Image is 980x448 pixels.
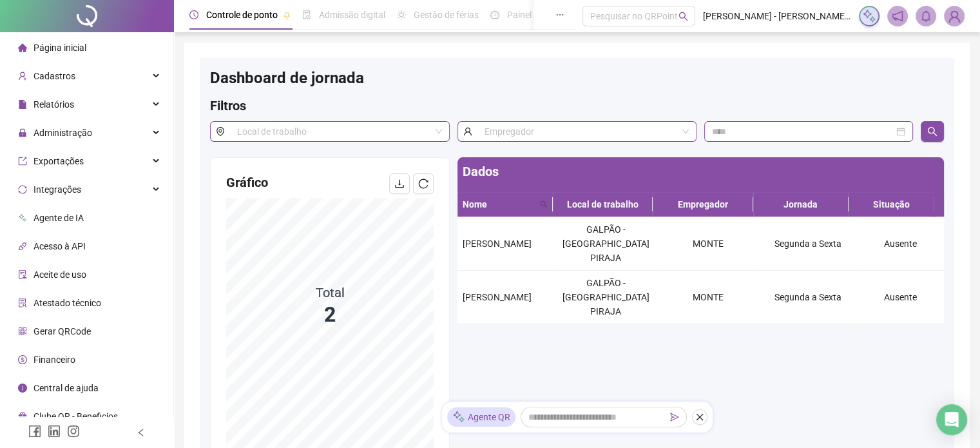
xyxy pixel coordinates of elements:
img: sparkle-icon.fc2bf0ac1784a2077858766a79e2daf3.svg [452,411,465,424]
span: reload [418,179,428,189]
img: 1824 [945,6,964,26]
span: search [927,126,937,137]
span: search [537,195,550,214]
span: dollar [18,355,27,364]
td: Ausente [856,217,944,271]
span: search [540,200,548,208]
td: Segunda a Sexta [759,217,856,271]
td: Segunda a Sexta [759,271,856,324]
span: ellipsis [555,10,564,19]
span: Gráfico [226,175,268,190]
span: Agente de IA [34,213,84,223]
span: Gestão de férias [414,10,479,20]
span: clock-circle [189,10,198,19]
span: bell [920,10,932,22]
span: Aceite de uso [34,269,86,280]
span: [PERSON_NAME] [463,239,532,249]
td: Ausente [856,271,944,324]
span: qrcode [18,327,27,336]
span: export [18,157,27,166]
span: Atestado técnico [34,298,101,308]
span: Admissão digital [319,10,385,20]
span: Integrações [34,184,81,195]
img: sparkle-icon.fc2bf0ac1784a2077858766a79e2daf3.svg [862,9,876,23]
span: Dashboard de jornada [210,69,364,87]
span: sync [18,185,27,194]
span: info-circle [18,384,27,393]
span: Central de ajuda [34,383,99,393]
span: file [18,100,27,109]
div: Open Intercom Messenger [936,404,967,435]
span: solution [18,298,27,307]
td: GALPÃO - [GEOGRAPHIC_DATA] PIRAJA [555,217,657,271]
span: Dados [463,164,499,179]
span: environment [210,121,230,142]
span: left [137,428,146,437]
th: Jornada [753,192,849,217]
span: Painel do DP [507,10,557,20]
span: [PERSON_NAME] - [PERSON_NAME] ORG. DE EVENTOS LOC. E COM. LTDA [703,9,851,23]
td: MONTE [657,271,759,324]
td: MONTE [657,217,759,271]
span: gift [18,412,27,421]
span: notification [892,10,903,22]
span: file-done [302,10,311,19]
span: Administração [34,128,92,138]
span: lock [18,128,27,137]
span: linkedin [48,425,61,438]
span: pushpin [283,12,291,19]
span: Página inicial [34,43,86,53]
span: user-add [18,72,27,81]
td: GALPÃO - [GEOGRAPHIC_DATA] PIRAJA [555,271,657,324]
span: Relatórios [34,99,74,110]
th: Situação [849,192,934,217]
span: Clube QR - Beneficios [34,411,118,422]
span: Filtros [210,98,246,113]
span: api [18,242,27,251]
span: send [670,413,679,422]
span: [PERSON_NAME] [463,292,532,302]
span: facebook [28,425,41,438]
span: audit [18,270,27,279]
span: download [394,179,405,189]
span: Exportações [34,156,84,166]
span: Nome [463,197,535,211]
span: search [678,12,688,21]
span: Financeiro [34,355,75,365]
span: sun [397,10,406,19]
span: user [457,121,477,142]
span: home [18,43,27,52]
span: instagram [67,425,80,438]
span: Gerar QRCode [34,326,91,336]
span: Cadastros [34,71,75,81]
th: Local de trabalho [553,192,653,217]
span: Acesso à API [34,241,86,251]
span: Controle de ponto [206,10,278,20]
div: Agente QR [447,407,515,427]
th: Empregador [653,192,753,217]
span: dashboard [490,10,499,19]
span: close [695,413,704,422]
